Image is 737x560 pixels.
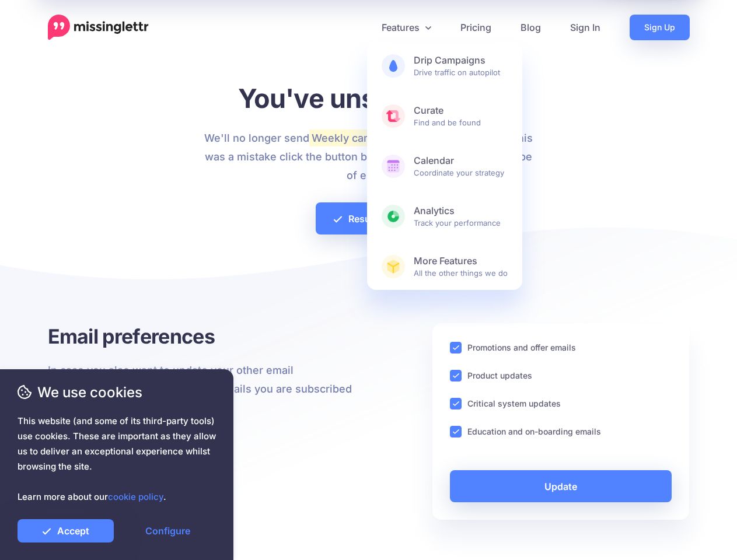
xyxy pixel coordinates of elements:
[414,104,508,117] b: Curate
[367,93,522,139] a: CurateFind and be found
[367,43,522,89] a: Drip CampaignsDrive traffic on autopilot
[414,255,508,278] span: All the other things we do
[414,205,508,228] span: Track your performance
[467,397,561,410] label: Critical system updates
[414,54,508,66] b: Drip Campaigns
[446,15,506,40] a: Pricing
[316,202,421,235] a: Resubscribe
[367,143,522,190] a: CalendarCoordinate your strategy
[18,414,216,505] span: This website (and some of its third-party tools) use cookies. These are important as they allow u...
[120,519,216,542] a: Configure
[367,43,522,290] div: Features
[467,425,601,438] label: Education and on-boarding emails
[556,15,615,40] a: Sign In
[414,205,508,217] b: Analytics
[414,104,508,128] span: Find and be found
[414,54,508,78] span: Drive traffic on autopilot
[309,129,466,146] mark: Weekly campaign stats emails
[414,255,508,267] b: More Features
[506,15,556,40] a: Blog
[467,369,532,382] label: Product updates
[467,341,576,354] label: Promotions and offer emails
[630,15,690,40] a: Sign Up
[414,155,508,167] b: Calendar
[450,470,672,502] a: Update
[367,15,446,40] a: Features
[18,519,114,542] a: Accept
[204,82,533,114] h1: You've unsubscribed
[367,243,522,290] a: More FeaturesAll the other things we do
[414,155,508,178] span: Coordinate your strategy
[108,491,163,502] a: cookie policy
[48,361,360,417] p: In case you also want to update your other email preferences, below are the other emails you are ...
[204,129,533,185] p: We'll no longer send to you. If this was a mistake click the button below to re-subscribe to this...
[367,193,522,240] a: AnalyticsTrack your performance
[48,323,360,349] h3: Email preferences
[18,382,216,402] span: We use cookies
